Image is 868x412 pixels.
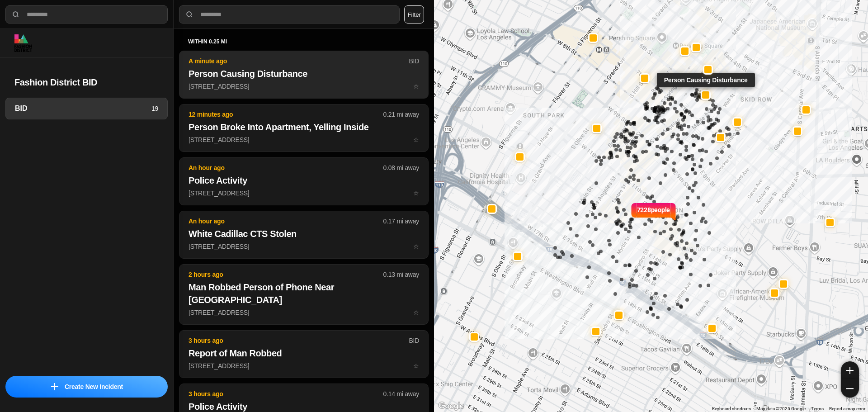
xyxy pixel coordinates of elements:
button: 12 minutes ago0.21 mi awayPerson Broke Into Apartment, Yelling Inside[STREET_ADDRESS]star [179,104,429,152]
a: Report a map error [829,406,865,411]
button: 2 hours ago0.13 mi awayMan Robbed Person of Phone Near [GEOGRAPHIC_DATA][STREET_ADDRESS]star [179,264,429,325]
span: star [413,189,419,197]
span: star [413,136,419,143]
p: 7228 people [637,205,670,225]
img: notch [670,202,677,222]
p: A minute ago [189,57,409,66]
p: 0.08 mi away [383,163,419,172]
p: An hour ago [189,217,383,226]
a: A minute agoBIDPerson Causing Disturbance[STREET_ADDRESS]star [179,82,429,90]
button: iconCreate New Incident [5,376,168,398]
button: An hour ago0.17 mi awayWhite Cadillac CTS Stolen[STREET_ADDRESS]star [179,211,429,259]
h2: Person Causing Disturbance [189,67,419,80]
h3: BID [15,103,151,114]
p: [STREET_ADDRESS] [189,189,419,198]
button: An hour ago0.08 mi awayPolice Activity[STREET_ADDRESS]star [179,157,429,205]
a: Terms (opens in new tab) [811,406,824,411]
img: zoom-in [846,367,854,374]
img: logo [14,34,32,52]
button: Filter [404,5,424,24]
p: An hour ago [189,163,383,172]
span: star [413,362,419,369]
p: 0.13 mi away [383,270,419,279]
a: 2 hours ago0.13 mi awayMan Robbed Person of Phone Near [GEOGRAPHIC_DATA][STREET_ADDRESS]star [179,308,429,316]
img: zoom-out [846,385,854,392]
img: search [185,10,194,19]
a: BID19 [5,98,168,119]
h2: Man Robbed Person of Phone Near [GEOGRAPHIC_DATA] [189,281,419,306]
p: 3 hours ago [189,336,409,345]
h5: within 0.25 mi [188,38,420,45]
h2: Person Broke Into Apartment, Yelling Inside [189,121,419,133]
p: Create New Incident [65,382,123,391]
p: [STREET_ADDRESS] [189,242,419,251]
p: BID [409,57,419,66]
div: Person Causing Disturbance [657,73,755,87]
button: zoom-out [841,379,859,398]
button: A minute agoBIDPerson Causing Disturbance[STREET_ADDRESS]star [179,51,429,99]
h2: Police Activity [189,174,419,187]
h2: Fashion District BID [14,76,159,89]
img: Google [436,400,466,412]
a: An hour ago0.08 mi awayPolice Activity[STREET_ADDRESS]star [179,189,429,197]
button: Person Causing Disturbance [701,90,711,100]
img: search [11,10,20,19]
a: 3 hours agoBIDReport of Man Robbed[STREET_ADDRESS]star [179,362,429,369]
p: 0.14 mi away [383,389,419,398]
button: zoom-in [841,361,859,379]
p: [STREET_ADDRESS] [189,135,419,144]
button: Keyboard shortcuts [712,406,751,412]
p: 2 hours ago [189,270,383,279]
p: [STREET_ADDRESS] [189,361,419,370]
a: Open this area in Google Maps (opens a new window) [436,400,466,412]
p: [STREET_ADDRESS] [189,308,419,317]
img: notch [630,202,637,222]
button: 3 hours agoBIDReport of Man Robbed[STREET_ADDRESS]star [179,330,429,378]
a: An hour ago0.17 mi awayWhite Cadillac CTS Stolen[STREET_ADDRESS]star [179,242,429,250]
span: star [413,83,419,90]
p: [STREET_ADDRESS] [189,82,419,91]
h2: White Cadillac CTS Stolen [189,227,419,240]
h2: Report of Man Robbed [189,347,419,360]
span: star [413,309,419,316]
a: 12 minutes ago0.21 mi awayPerson Broke Into Apartment, Yelling Inside[STREET_ADDRESS]star [179,136,429,143]
span: Map data ©2025 Google [756,406,806,411]
p: BID [409,336,419,345]
p: 0.21 mi away [383,110,419,119]
img: icon [51,383,58,390]
span: star [413,243,419,250]
p: 3 hours ago [189,389,383,398]
p: 12 minutes ago [189,110,383,119]
p: 19 [151,104,158,113]
p: 0.17 mi away [383,217,419,226]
